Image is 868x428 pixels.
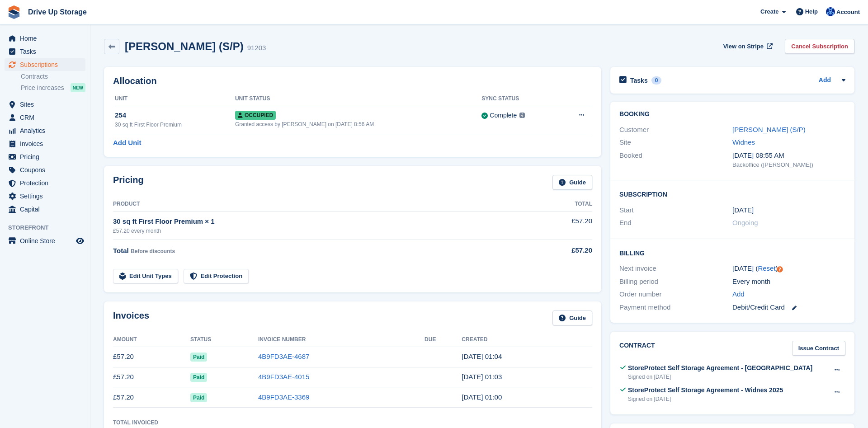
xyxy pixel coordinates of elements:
a: Preview store [75,235,85,246]
div: Signed on [DATE] [628,373,812,381]
td: £57.20 [113,367,190,387]
div: Next invoice [619,263,732,274]
span: Protection [20,177,74,189]
a: Price increases NEW [21,83,85,93]
h2: Allocation [113,76,592,86]
time: 2025-08-19 00:03:20 UTC [462,373,502,381]
a: Add [732,289,745,300]
span: Account [836,8,860,17]
span: View on Stripe [723,42,764,51]
span: Occupied [235,111,276,120]
div: 30 sq ft First Floor Premium [115,121,235,129]
a: 4B9FD3AE-4687 [258,353,309,360]
a: Add [819,75,831,86]
a: menu [5,124,85,137]
div: Billing period [619,277,732,287]
a: Add Unit [113,138,141,148]
div: Payment method [619,302,732,313]
div: Order number [619,289,732,300]
a: menu [5,32,85,45]
div: StoreProtect Self Storage Agreement - [GEOGRAPHIC_DATA] [628,363,812,373]
div: 30 sq ft First Floor Premium × 1 [113,216,528,227]
img: icon-info-grey-7440780725fd019a000dd9b08b2336e03edf1995a4989e88bcd33f0948082b44.svg [519,113,525,118]
a: Contracts [21,72,85,81]
span: Capital [20,203,74,216]
div: 0 [651,76,662,85]
span: Settings [20,190,74,202]
a: menu [5,177,85,189]
a: View on Stripe [720,39,774,54]
a: menu [5,58,85,71]
th: Invoice Number [258,333,425,347]
span: Help [805,7,818,16]
img: Widnes Team [826,7,835,16]
th: Sync Status [481,92,558,106]
a: Drive Up Storage [24,5,90,19]
a: menu [5,137,85,150]
a: Reset [758,264,775,272]
div: End [619,218,732,228]
div: Signed on [DATE] [628,395,783,403]
div: 91203 [247,43,266,53]
a: 4B9FD3AE-3369 [258,393,309,401]
td: £57.20 [528,211,592,240]
span: CRM [20,111,74,124]
time: 2025-09-19 00:04:31 UTC [462,353,502,360]
div: StoreProtect Self Storage Agreement - Widnes 2025 [628,386,783,395]
td: £57.20 [113,387,190,408]
span: Invoices [20,137,74,150]
a: Widnes [732,138,755,146]
h2: Billing [619,248,845,257]
div: Total Invoiced [113,419,158,427]
th: Product [113,197,528,212]
td: £57.20 [113,347,190,367]
div: Granted access by [PERSON_NAME] on [DATE] 8:56 AM [235,120,481,128]
span: Storefront [8,223,90,232]
h2: Pricing [113,175,144,190]
div: Tooltip anchor [776,265,784,273]
div: Debit/Credit Card [732,302,845,313]
h2: Subscription [619,189,845,198]
div: Every month [732,277,845,287]
div: Complete [490,111,517,120]
span: Analytics [20,124,74,137]
span: Tasks [20,45,74,58]
a: menu [5,151,85,163]
span: Home [20,32,74,45]
a: menu [5,203,85,216]
div: Booked [619,151,732,169]
span: Subscriptions [20,58,74,71]
a: Cancel Subscription [785,39,854,54]
span: Price increases [21,84,64,92]
div: Site [619,137,732,148]
div: 254 [115,110,235,121]
span: Pricing [20,151,74,163]
a: menu [5,164,85,176]
div: Customer [619,125,732,135]
span: Paid [190,373,207,382]
img: stora-icon-8386f47178a22dfd0bd8f6a31ec36ba5ce8667c1dd55bd0f319d3a0aa187defe.svg [7,5,21,19]
h2: Invoices [113,310,149,325]
th: Due [425,333,462,347]
span: Coupons [20,164,74,176]
div: £57.20 every month [113,227,528,235]
span: Total [113,247,129,254]
span: Create [760,7,778,16]
span: Sites [20,98,74,111]
a: menu [5,190,85,202]
a: menu [5,45,85,58]
div: Start [619,205,732,216]
th: Unit Status [235,92,481,106]
h2: Booking [619,111,845,118]
div: [DATE] ( ) [732,263,845,274]
time: 2025-07-19 00:00:59 UTC [462,393,502,401]
span: Ongoing [732,219,758,226]
th: Total [528,197,592,212]
div: £57.20 [528,245,592,256]
a: Guide [552,175,592,190]
a: menu [5,235,85,247]
a: Issue Contract [792,341,845,356]
a: menu [5,111,85,124]
span: Online Store [20,235,74,247]
th: Created [462,333,592,347]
